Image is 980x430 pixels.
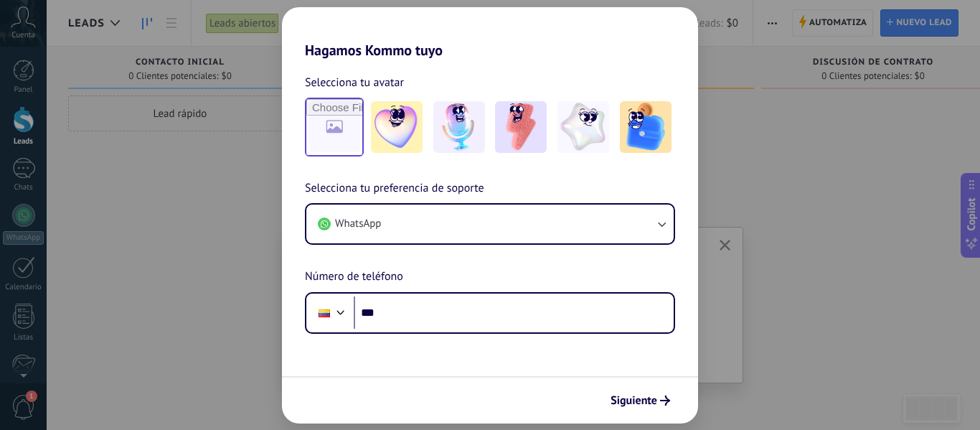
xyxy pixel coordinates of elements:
img: -2.jpeg [433,101,485,153]
span: WhatsApp [335,217,381,231]
span: Siguiente [611,396,657,406]
button: WhatsApp [306,205,674,243]
span: Selecciona tu preferencia de soporte [305,179,484,198]
span: Número de teléfono [305,268,403,286]
div: Colombia: + 57 [311,298,338,328]
img: -1.jpeg [371,101,423,153]
img: -5.jpeg [620,101,672,153]
img: -3.jpeg [495,101,547,153]
h2: Hagamos Kommo tuyo [282,7,698,59]
button: Siguiente [604,388,677,413]
span: Selecciona tu avatar [305,73,404,92]
img: -4.jpeg [557,101,609,153]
